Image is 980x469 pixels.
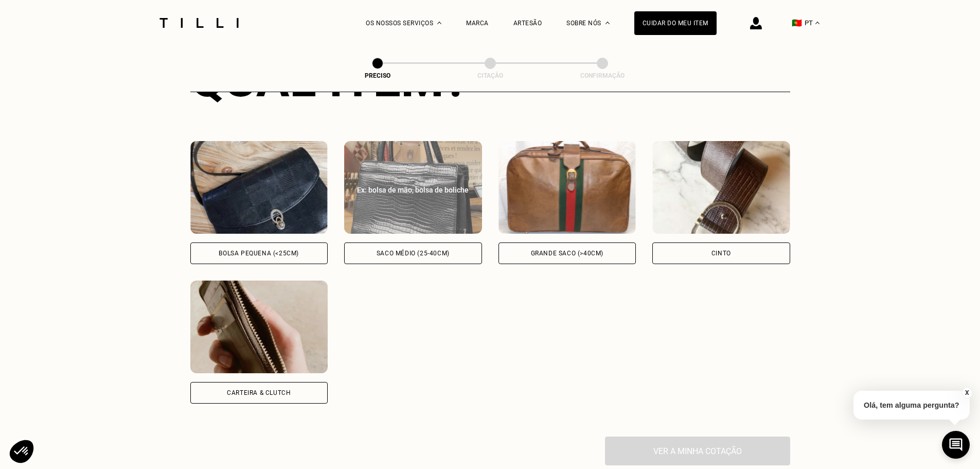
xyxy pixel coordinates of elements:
img: Menu suspenso sobre [605,22,610,24]
img: Logotipo do serviço de costura Tilli [156,18,242,28]
div: Confirmação [551,72,654,79]
div: Bolsa pequena (<25cm) [219,250,299,256]
img: Tilli retouche votre Cinto [652,141,790,234]
a: Artesão [513,20,542,27]
span: 🇵🇹 [792,18,802,28]
div: Saco médio (25-40cm) [377,250,450,256]
div: Ex: bolsa de mão, bolsa de boliche [355,185,471,195]
div: Cinto [711,250,731,256]
p: Olá, tem alguma pergunta? [853,391,970,420]
div: Preciso [326,72,429,79]
img: Menu suspenso [437,22,441,24]
div: Grande saco (>40cm) [531,250,603,256]
a: Marca [466,20,489,27]
div: Citação [439,72,542,79]
img: Tilli retouche votre Carteira & Clutch [190,281,328,373]
img: menu déroulant [815,22,819,24]
img: Tilli retouche votre Bolsa pequena (<25cm) [190,141,328,234]
button: X [962,387,972,398]
a: Cuidar do meu item [634,11,717,35]
img: Tilli retouche votre Grande saco (>40cm) [498,141,636,234]
img: Tilli retouche votre Saco médio (25-40cm) [344,141,482,234]
img: ícone de login [750,17,762,29]
div: Carteira & Clutch [227,390,291,396]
